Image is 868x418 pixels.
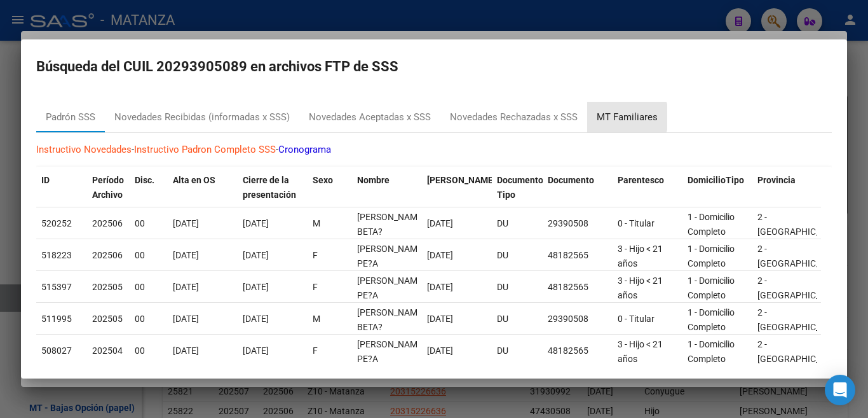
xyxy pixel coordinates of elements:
span: ID [41,175,50,185]
div: 29390508 [548,312,607,326]
span: Cierre de la presentación [243,175,296,200]
datatable-header-cell: Parentesco [613,167,682,209]
span: 202505 [92,282,123,292]
span: 2 - [GEOGRAPHIC_DATA] [757,339,843,364]
span: 2 - [GEOGRAPHIC_DATA] [757,244,843,268]
span: F [313,250,318,260]
span: 0 - Titular [618,218,654,228]
span: Sexo [313,175,333,185]
span: [DATE] [173,345,199,356]
span: 508027 [41,345,72,356]
span: 515397 [41,282,72,292]
datatable-header-cell: Nombre [352,167,422,209]
div: DU [497,216,538,231]
div: DU [497,248,538,263]
span: [DATE] [243,345,269,356]
div: DU [497,344,538,358]
span: 511995 [41,314,72,324]
span: GARCIA BETA?O JORGE [357,307,425,347]
div: 00 [135,344,163,358]
span: 1 - Domicilio Completo [688,212,735,237]
span: [PERSON_NAME]. [427,175,498,185]
span: 518223 [41,250,72,260]
datatable-header-cell: Documento [543,167,613,209]
span: 1 - Domicilio Completo [688,275,735,300]
span: GARCIA PE?A SIMON BENJAMIN [357,339,425,379]
div: Padrón SSS [46,110,95,125]
div: 00 [135,312,163,326]
datatable-header-cell: Provincia [752,167,822,209]
span: 3 - Hijo < 21 años [618,275,663,300]
span: 520252 [41,218,72,228]
div: Novedades Recibidas (informadas x SSS) [114,110,290,125]
span: 2 - [GEOGRAPHIC_DATA] [757,275,843,300]
a: Cronograma [278,144,331,155]
span: GARCIA PE?A SIMON BENJAMIN [357,275,425,315]
span: 3 - Hijo < 21 años [618,244,663,268]
span: [DATE] [427,282,453,292]
span: F [313,282,318,292]
div: Novedades Rechazadas x SSS [450,110,578,125]
span: Nombre [357,175,390,185]
span: 1 - Domicilio Completo [688,244,735,268]
span: [DATE] [243,314,269,324]
datatable-header-cell: Disc. [130,167,168,209]
span: 1 - Domicilio Completo [688,339,735,364]
span: [DATE] [243,250,269,260]
span: F [313,345,318,356]
span: 0 - Titular [618,314,654,324]
span: GARCIA BETA?O JORGE [357,212,425,251]
div: 00 [135,280,163,295]
div: DU [497,280,538,295]
div: 48182565 [548,280,607,295]
span: M [313,218,320,228]
span: 202506 [92,250,123,260]
datatable-header-cell: Sexo [308,167,352,209]
span: 2 - [GEOGRAPHIC_DATA] [757,307,843,332]
datatable-header-cell: Alta en OS [168,167,238,209]
div: Open Intercom Messenger [825,375,855,405]
p: - - [36,143,832,157]
span: [DATE] [427,250,453,260]
span: [DATE] [243,218,269,228]
datatable-header-cell: Fecha Nac. [422,167,492,209]
span: Período Archivo [92,175,124,200]
h2: Búsqueda del CUIL 20293905089 en archivos FTP de SSS [36,55,832,79]
div: 00 [135,248,163,263]
span: 1 - Domicilio Completo [688,307,735,332]
a: Instructivo Novedades [36,144,132,155]
div: Novedades Aceptadas x SSS [309,110,431,125]
span: [DATE] [173,250,199,260]
span: GARCIA PE?A SIMON BENJAMIN [357,244,425,283]
datatable-header-cell: Período Archivo [87,167,130,209]
span: 202505 [92,314,123,324]
span: 202504 [92,345,123,356]
span: [DATE] [173,282,199,292]
span: [DATE] [427,345,453,356]
datatable-header-cell: ID [36,167,87,209]
span: [DATE] [173,218,199,228]
div: DU [497,312,538,326]
datatable-header-cell: DomicilioTipo [682,167,752,209]
span: Documento Tipo [497,175,543,200]
span: Parentesco [618,175,664,185]
span: 3 - Hijo < 21 años [618,339,663,364]
span: [DATE] [173,314,199,324]
span: Documento [548,175,594,185]
div: 00 [135,216,163,231]
span: [DATE] [427,218,453,228]
span: [DATE] [243,282,269,292]
span: Alta en OS [173,175,215,185]
span: DomicilioTipo [688,175,744,185]
datatable-header-cell: Cierre de la presentación [238,167,308,209]
div: 48182565 [548,248,607,263]
datatable-header-cell: Documento Tipo [492,167,543,209]
div: MT Familiares [597,110,658,125]
div: 29390508 [548,216,607,231]
div: 48182565 [548,344,607,358]
span: [DATE] [427,314,453,324]
span: 202506 [92,218,123,228]
span: 2 - [GEOGRAPHIC_DATA] [757,212,843,237]
span: Disc. [135,175,154,185]
span: M [313,314,320,324]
